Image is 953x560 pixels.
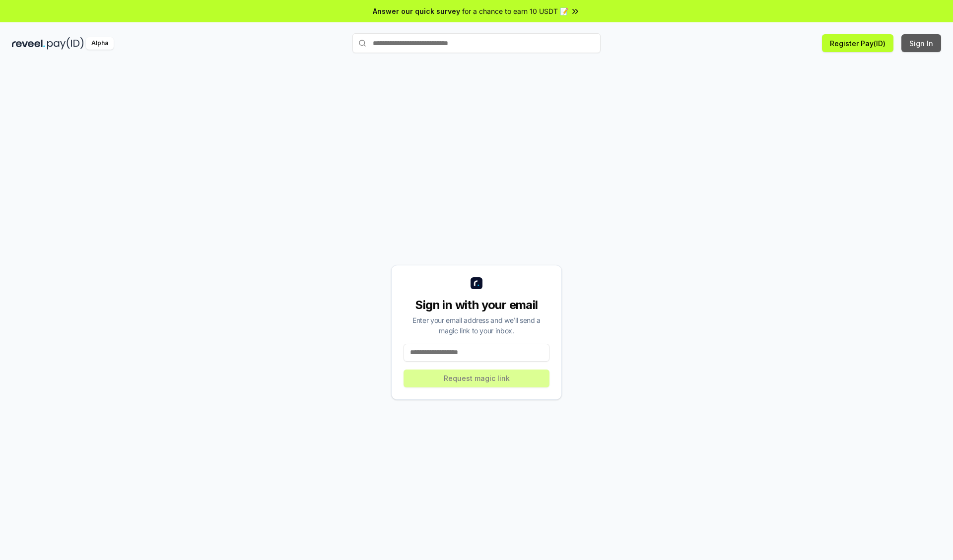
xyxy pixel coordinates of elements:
[404,315,549,336] div: Enter your email address and we’ll send a magic link to your inbox.
[471,277,482,289] img: logo_small
[86,37,114,50] div: Alpha
[404,297,549,313] div: Sign in with your email
[12,37,45,50] img: reveel_dark
[462,6,568,16] span: for a chance to earn 10 USDT 📝
[901,34,941,52] button: Sign In
[373,6,460,16] span: Answer our quick survey
[822,34,893,52] button: Register Pay(ID)
[47,37,84,50] img: pay_id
